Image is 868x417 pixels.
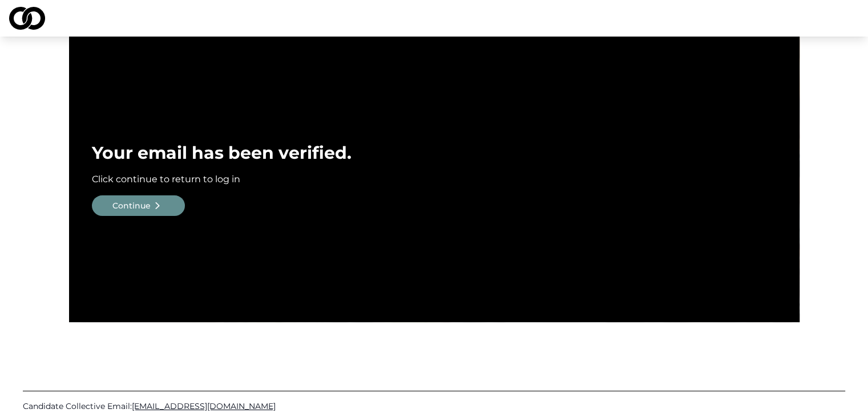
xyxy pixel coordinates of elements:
img: logo [9,7,45,30]
div: Click continue to return to log in [92,173,777,186]
div: Continue [112,200,151,211]
button: Continue [92,195,185,216]
a: Candidate Collective Email:[EMAIL_ADDRESS][DOMAIN_NAME] [23,400,845,412]
span: [EMAIL_ADDRESS][DOMAIN_NAME] [132,401,276,411]
div: Your email has been verified. [92,143,777,163]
